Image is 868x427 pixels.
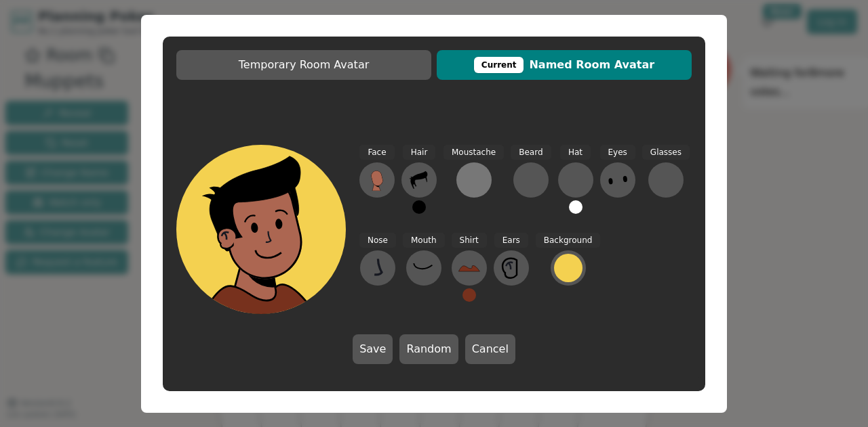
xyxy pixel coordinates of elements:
[399,334,458,364] button: Random
[600,145,635,160] span: Eyes
[465,334,515,364] button: Cancel
[443,57,685,73] span: Named Room Avatar
[443,145,504,160] span: Moustache
[560,145,591,160] span: Hat
[452,233,487,248] span: Shirt
[183,57,425,73] span: Temporary Room Avatar
[176,50,431,80] button: Temporary Room Avatar
[353,334,393,364] button: Save
[359,233,396,248] span: Nose
[494,233,528,248] span: Ears
[403,145,436,160] span: Hair
[642,145,690,160] span: Glasses
[359,145,394,160] span: Face
[474,57,524,73] div: This avatar will be displayed in dedicated rooms
[437,50,692,80] button: CurrentNamed Room Avatar
[403,233,445,248] span: Mouth
[536,233,601,248] span: Background
[511,145,551,160] span: Beard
